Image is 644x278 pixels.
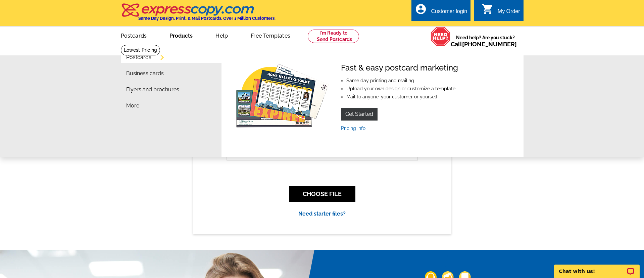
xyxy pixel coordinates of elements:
span: Call [451,41,517,48]
a: Pricing info [341,126,365,131]
a: Postcards [126,55,151,60]
a: Get Started [341,108,378,121]
a: Help [205,27,239,43]
iframe: LiveChat chat widget [550,257,644,278]
button: CHOOSE FILE [289,186,355,202]
a: [PHONE_NUMBER] [462,41,517,48]
div: My Order [498,8,520,18]
img: Fast & easy postcard marketing [234,63,330,130]
li: Same day printing and mailing [346,78,458,83]
a: Free Templates [240,27,301,43]
h4: Same Day Design, Print, & Mail Postcards. Over 1 Million Customers. [138,16,276,21]
span: Need help? Are you stuck? [451,34,520,48]
i: shopping_cart [482,3,494,15]
a: Products [159,27,203,43]
a: account_circle Customer login [415,7,467,16]
div: Customer login [431,8,467,18]
a: Business cards [126,71,164,76]
a: Need starter files? [298,211,346,217]
a: Same Day Design, Print, & Mail Postcards. Over 1 Million Customers. [121,8,276,21]
a: More [126,103,139,108]
i: account_circle [415,3,427,15]
a: Flyers and brochures [126,87,179,92]
a: shopping_cart My Order [482,7,520,16]
a: Postcards [110,27,158,43]
li: Upload your own design or customize a template [346,86,458,91]
li: Mail to anyone: your customer or yourself [346,94,458,99]
h4: Fast & easy postcard marketing [341,63,458,73]
img: help [431,27,451,46]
